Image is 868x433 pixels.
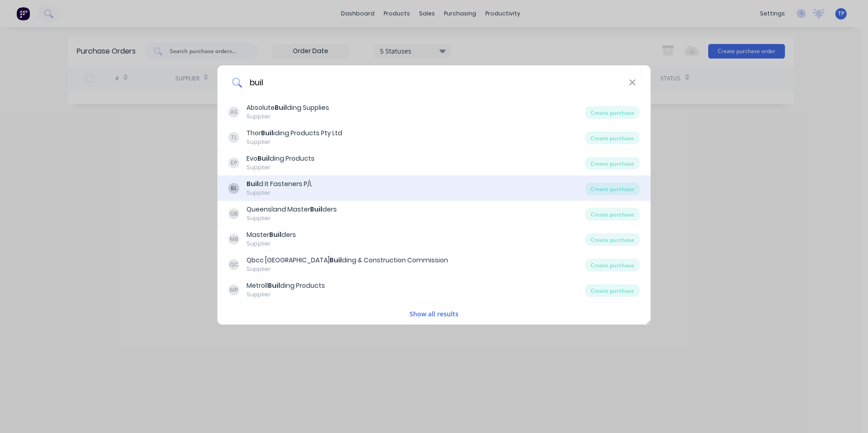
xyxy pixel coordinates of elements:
[228,259,239,270] div: QC
[228,234,239,245] div: MB
[228,157,239,168] div: EP
[257,154,270,163] b: Buil
[268,281,280,290] b: Buil
[228,285,239,295] div: MP
[247,154,315,163] div: Evo ding Products
[247,103,329,113] div: Absolute ding Supplies
[247,265,448,273] div: Supplier
[247,290,325,299] div: Supplier
[247,230,296,240] div: Master ders
[228,183,239,194] div: BL
[585,106,640,119] div: Create purchase
[261,128,273,138] b: Buil
[247,214,337,222] div: Supplier
[247,189,312,197] div: Supplier
[407,309,461,319] button: Show all results
[247,179,259,188] b: Buil
[585,233,640,246] div: Create purchase
[585,208,640,221] div: Create purchase
[247,256,448,265] div: Qbcc [GEOGRAPHIC_DATA] ding & Construction Commission
[269,230,281,239] b: Buil
[310,205,322,214] b: Buil
[247,205,337,214] div: Queensland Master ders
[247,163,315,172] div: Supplier
[247,128,342,138] div: Thor iding Products Pty Ltd
[242,65,629,99] input: Enter a supplier name to create a new order...
[247,179,312,189] div: d It Fasteners P/L
[585,182,640,195] div: Create purchase
[228,208,239,219] div: QB
[585,157,640,170] div: Create purchase
[247,240,296,248] div: Supplier
[247,113,329,121] div: Supplier
[585,259,640,271] div: Create purchase
[585,284,640,297] div: Create purchase
[247,138,342,146] div: Supplier
[228,132,239,143] div: TL
[247,281,325,290] div: Metroll ding Products
[330,256,342,265] b: Buil
[228,107,239,118] div: AS
[275,103,287,112] b: Buil
[585,132,640,144] div: Create purchase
